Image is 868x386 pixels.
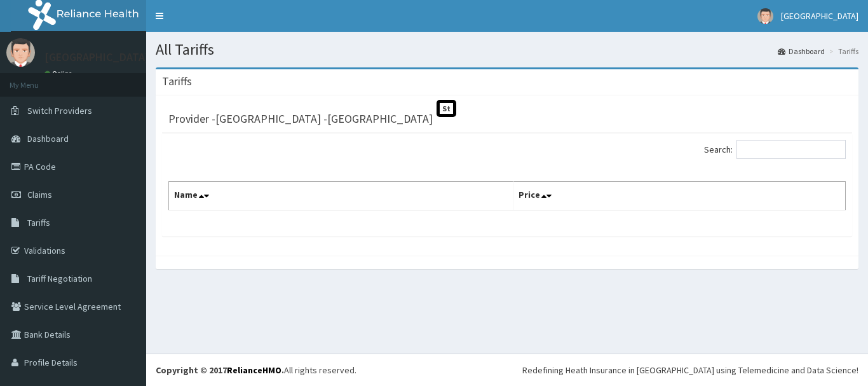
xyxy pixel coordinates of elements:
span: Tariff Negotiation [27,273,92,284]
input: Search: [736,140,846,159]
p: [GEOGRAPHIC_DATA] [44,52,149,63]
span: [GEOGRAPHIC_DATA] [781,10,858,22]
th: Name [169,182,513,211]
h1: All Tariffs [156,41,858,58]
h3: Tariffs [162,76,192,87]
label: Search: [704,140,846,159]
img: User Image [757,8,773,24]
a: Dashboard [778,46,825,57]
th: Price [513,182,846,211]
span: Tariffs [27,217,50,228]
a: RelianceHMO [227,364,281,376]
div: Redefining Heath Insurance in [GEOGRAPHIC_DATA] using Telemedicine and Data Science! [522,364,858,376]
footer: All rights reserved. [146,354,868,386]
strong: Copyright © 2017 . [156,364,284,376]
span: Claims [27,189,52,200]
span: Switch Providers [27,105,92,116]
h3: Provider - [GEOGRAPHIC_DATA] -[GEOGRAPHIC_DATA] [168,113,433,125]
img: User Image [6,38,35,67]
a: Online [44,69,75,78]
span: St [437,100,456,117]
span: Dashboard [27,133,69,144]
li: Tariffs [826,46,858,57]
